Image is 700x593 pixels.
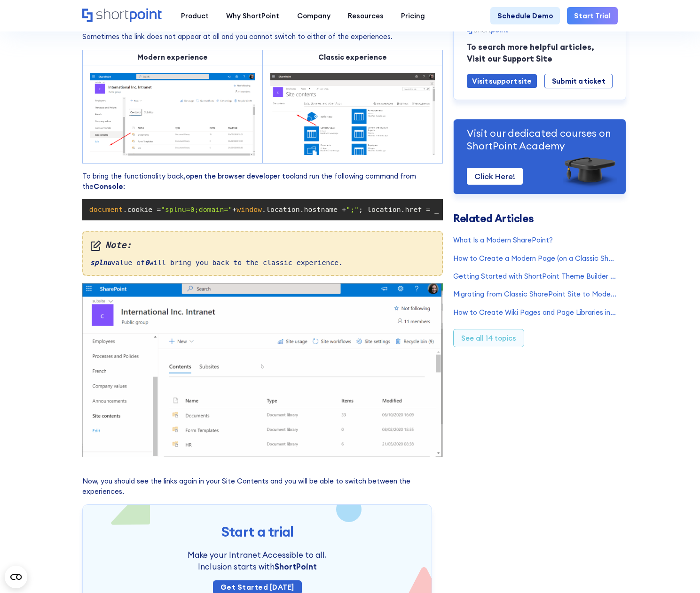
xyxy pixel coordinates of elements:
p: Make your Intranet Accessible to all. Inclusion starts with [163,549,352,572]
a: See all 14 topics [453,329,524,347]
p: To bring the functionality back, and run the following command from the : [82,171,443,192]
strong: Classic experience [318,53,387,62]
p: Sometimes the link does not appear at all and you cannot switch to either of the experiences. [82,31,443,42]
a: Submit a ticket [544,74,613,88]
div: Pricing [401,11,425,21]
strong: Console [94,182,123,191]
p: Visit our dedicated courses on ShortPoint Academy [467,127,613,152]
span: ; location.href = _spPageContextInfo.webServerRelativeUrl + [359,205,607,214]
span: window [236,205,262,214]
span: + [232,205,236,214]
a: Company [288,7,339,24]
span: ";" [346,205,359,214]
em: splnu [90,258,111,267]
span: .cookie = [123,205,161,214]
span: "splnu=0;domain=" [161,205,232,214]
div: value of will bring you back to the classic experience. [82,231,443,276]
div: Product [181,11,209,21]
span: .location.hostname + [262,205,346,214]
a: Schedule Demo [490,7,560,24]
a: Resources [339,7,392,24]
em: Note: [90,239,435,252]
p: Now, you should see the links again in your Site Contents and you will be able to switch between ... [82,476,443,497]
a: How to Create Wiki Pages and Page Libraries in SharePoint [453,307,618,318]
a: Pricing [393,7,434,24]
em: 0 [145,258,149,267]
strong: Modern experience [137,53,208,62]
a: Click Here! [467,168,523,185]
a: Migrating from Classic SharePoint Site to Modern SharePoint Site (SharePoint Online) [453,289,618,300]
a: open the browser developer tool [186,172,295,180]
span: document [89,205,123,214]
div: Why ShortPoint [226,11,279,21]
div: Resources [348,11,384,21]
a: Why ShortPoint [218,7,288,24]
a: Home [82,8,164,24]
a: Start Trial [567,7,618,24]
a: How to Create a Modern Page (on a Classic SharePoint Site) [453,253,618,264]
strong: ShortPoint [275,562,317,571]
h3: Start a trial [100,523,414,541]
a: What Is a Modern SharePoint? [453,235,618,246]
a: Product [173,7,218,24]
button: Open CMP widget [5,566,27,588]
a: Getting Started with ShortPoint Theme Builder - Classic SharePoint Sites (Part 1) [453,271,618,281]
p: To search more helpful articles, Visit our Support Site [467,41,613,64]
a: Visit support site [467,74,537,88]
div: Company [297,11,330,21]
iframe: Chat Widget [653,548,700,593]
h3: Related Articles [453,213,618,224]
